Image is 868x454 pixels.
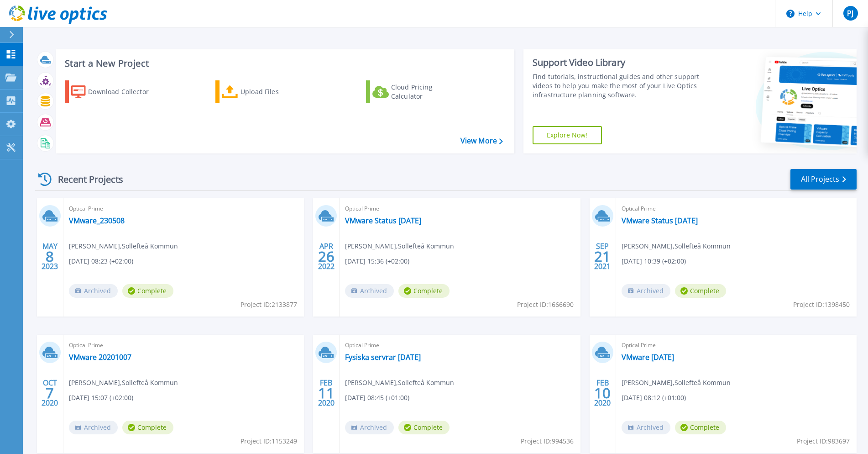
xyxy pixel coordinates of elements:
span: Project ID: 1398450 [793,300,850,310]
h3: Start a New Project [65,58,502,69]
div: Download Collector [88,83,161,101]
span: [DATE] 10:39 (+02:00) [622,256,686,266]
span: Complete [398,421,450,434]
a: VMware 20201007 [69,353,131,362]
a: All Projects [790,169,857,190]
a: VMware_230508 [69,216,125,225]
span: Complete [122,284,173,298]
span: 8 [46,253,54,260]
a: Upload Files [215,80,317,103]
span: Optical Prime [622,340,851,350]
div: Support Video Library [533,57,702,69]
span: Archived [622,284,670,298]
span: [PERSON_NAME] , Sollefteå Kommun [69,241,178,251]
span: 21 [594,253,611,260]
span: 11 [318,389,335,397]
span: Archived [622,421,670,434]
span: Project ID: 983697 [797,436,850,446]
div: Upload Files [241,83,314,101]
span: Archived [345,284,394,298]
a: View More [460,137,503,145]
span: [DATE] 08:23 (+02:00) [69,256,133,266]
span: [PERSON_NAME] , Sollefteå Kommun [345,378,454,388]
div: MAY 2023 [41,240,58,273]
div: FEB 2020 [318,376,335,410]
span: [PERSON_NAME] , Sollefteå Kommun [69,378,178,388]
a: VMware [DATE] [622,353,674,362]
span: Optical Prime [622,204,851,214]
a: Explore Now! [533,126,602,144]
div: APR 2022 [318,240,335,273]
div: FEB 2020 [594,376,611,410]
span: Complete [122,421,173,434]
span: Archived [69,421,118,434]
span: 7 [46,389,54,397]
span: Complete [398,284,450,298]
span: Optical Prime [69,204,298,214]
div: OCT 2020 [41,376,58,410]
span: Archived [69,284,118,298]
span: Optical Prime [345,204,575,214]
span: [PERSON_NAME] , Sollefteå Kommun [345,241,454,251]
span: Complete [675,284,726,298]
span: [DATE] 15:36 (+02:00) [345,256,409,266]
span: [DATE] 08:12 (+01:00) [622,393,686,403]
span: Archived [345,421,394,434]
span: Project ID: 2133877 [241,300,297,310]
span: [PERSON_NAME] , Sollefteå Kommun [622,378,731,388]
span: [DATE] 15:07 (+02:00) [69,393,133,403]
a: Cloud Pricing Calculator [366,80,468,103]
div: Recent Projects [35,168,136,190]
a: Download Collector [65,80,167,103]
span: 26 [318,253,335,260]
a: VMware Status [DATE] [345,216,421,225]
span: PJ [847,10,853,17]
div: SEP 2021 [594,240,611,273]
span: Optical Prime [69,340,298,350]
span: Project ID: 1666690 [517,300,574,310]
span: [DATE] 08:45 (+01:00) [345,393,409,403]
span: Complete [675,421,726,434]
span: Project ID: 994536 [521,436,574,446]
div: Find tutorials, instructional guides and other support videos to help you make the most of your L... [533,72,702,100]
span: Optical Prime [345,340,575,350]
span: Project ID: 1153249 [241,436,297,446]
span: [PERSON_NAME] , Sollefteå Kommun [622,241,731,251]
a: Fysiska servrar [DATE] [345,353,421,362]
span: 10 [594,389,611,397]
a: VMware Status [DATE] [622,216,698,225]
div: Cloud Pricing Calculator [391,83,464,101]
